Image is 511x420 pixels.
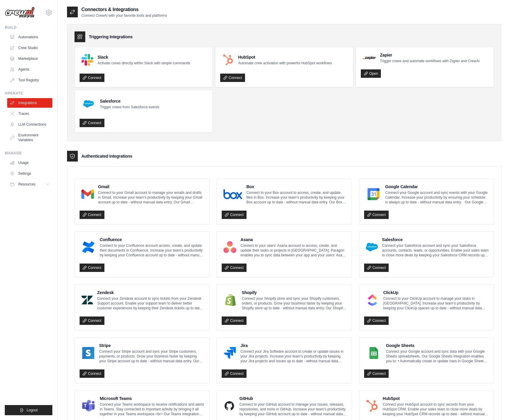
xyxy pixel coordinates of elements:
[7,43,52,53] a: Crew Studio
[385,184,489,190] h4: Google Calendar
[5,151,52,156] div: Manage
[222,54,234,66] img: HubSpot Logo
[80,316,104,325] a: Connect
[222,211,247,219] a: Connect
[80,264,104,272] a: Connect
[223,347,236,359] img: Jira Logo
[222,369,247,378] a: Connect
[81,54,93,66] img: Slack Logo
[383,395,489,401] h4: HubSpot
[222,264,247,272] a: Connect
[18,182,35,187] span: Resources
[27,408,38,413] span: Logout
[81,400,95,412] img: Microsoft Teams Logo
[81,241,95,253] img: Confluence Logo
[80,211,104,219] a: Connect
[366,188,381,200] img: Google Calendar Logo
[5,25,52,30] div: Build
[383,402,489,416] p: Connect your HubSpot account to sync records from your HubSpot CRM. Enable your sales team to clo...
[363,56,376,60] img: Zapier Logo
[382,237,489,243] h4: Salesforce
[7,98,52,108] a: Integrations
[100,237,204,243] h4: Confluence
[380,52,480,58] h4: Zapier
[81,294,93,306] img: Zendesk Logo
[81,153,132,159] h3: Authenticated Integrations
[98,184,205,190] h4: Gmail
[383,290,489,296] h4: ClickUp
[380,59,480,63] p: Trigger crews and automate workflows with Zapier and CrewAI
[5,91,52,96] div: Operate
[97,296,205,311] p: Connect your Zendesk account to sync tickets from your Zendesk Support account. Enable your suppo...
[7,54,52,63] a: Marketplace
[223,188,242,200] img: Box Logo
[220,74,245,82] a: Connect
[242,290,347,296] h4: Shopify
[364,316,389,325] a: Connect
[7,65,52,74] a: Agents
[80,369,104,378] a: Connect
[386,343,489,349] h4: Google Sheets
[223,400,235,412] img: GitHub Logo
[81,347,95,359] img: Stripe Logo
[98,61,190,66] p: Activate crews directly within Slack with simple commands
[386,349,489,363] p: Connect your Google account and sync data with your Google Sheets spreadsheets. Our Google Sheets...
[366,400,378,412] img: HubSpot Logo
[239,402,346,416] p: Connect to your GitHub account to manage your issues, releases, repositories, and more in GitHub....
[382,243,489,258] p: Connect your Salesforce account and sync your Salesforce accounts, contacts, leads, or opportunit...
[223,241,236,253] img: Asana Logo
[5,7,35,18] img: Logo
[366,241,378,253] img: Salesforce Logo
[385,190,489,205] p: Connect your Google account and sync events with your Google Calendar. Increase your productivity...
[241,237,347,243] h4: Asana
[99,343,205,349] h4: Stripe
[238,54,332,60] h4: HubSpot
[100,105,159,109] p: Trigger crews from Salesforce events
[98,54,190,60] h4: Slack
[383,296,489,311] p: Connect to your ClickUp account to manage your tasks in [GEOGRAPHIC_DATA]. Increase your team’s p...
[81,13,167,18] p: Connect CrewAI with your favorite tools and platforms
[100,243,204,258] p: Connect to your Confluence account access, create, and update their documents in Confluence. Incr...
[89,34,133,40] h3: Triggering Integrations
[241,349,347,363] p: Connect your Jira Software account to create or update issues in your Jira projects. Increase you...
[7,109,52,118] a: Traces
[7,179,52,189] button: Resources
[366,294,379,306] img: ClickUp Logo
[81,6,167,13] h2: Connectors & Integrations
[100,395,204,401] h4: Microsoft Teams
[7,75,52,85] a: Tool Registry
[364,264,389,272] a: Connect
[81,97,96,111] img: Salesforce Logo
[361,69,381,78] a: Open
[7,32,52,42] a: Automations
[241,243,347,258] p: Connect to your users’ Asana account to access, create, and update their tasks or projects in [GE...
[98,190,205,205] p: Connect to your Gmail account to manage your emails and drafts in Gmail. Increase your team’s pro...
[364,211,389,219] a: Connect
[238,61,332,66] p: Automate crew activation with powerful HubSpot workflows
[364,369,389,378] a: Connect
[99,349,205,363] p: Connect your Stripe account and sync your Stripe customers, payments, or products. Grow your busi...
[366,347,382,359] img: Google Sheets Logo
[80,74,104,82] a: Connect
[239,395,346,401] h4: GitHub
[246,190,346,205] p: Connect to your Box account to access, create, and update files in Box. Increase your team’s prod...
[80,119,104,127] a: Connect
[7,158,52,168] a: Usage
[7,120,52,129] a: LLM Connections
[222,316,247,325] a: Connect
[5,405,52,415] button: Logout
[7,169,52,178] a: Settings
[246,184,346,190] h4: Box
[223,294,238,306] img: Shopify Logo
[97,290,205,296] h4: Zendesk
[7,130,52,145] a: Environment Variables
[241,343,347,349] h4: Jira
[242,296,347,311] p: Connect your Shopify store and sync your Shopify customers, orders, or products. Grow your busine...
[81,188,94,200] img: Gmail Logo
[100,98,159,104] h4: Salesforce
[100,402,204,416] p: Connect your Teams workspace to receive notifications and alerts in Teams. Stay connected to impo...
